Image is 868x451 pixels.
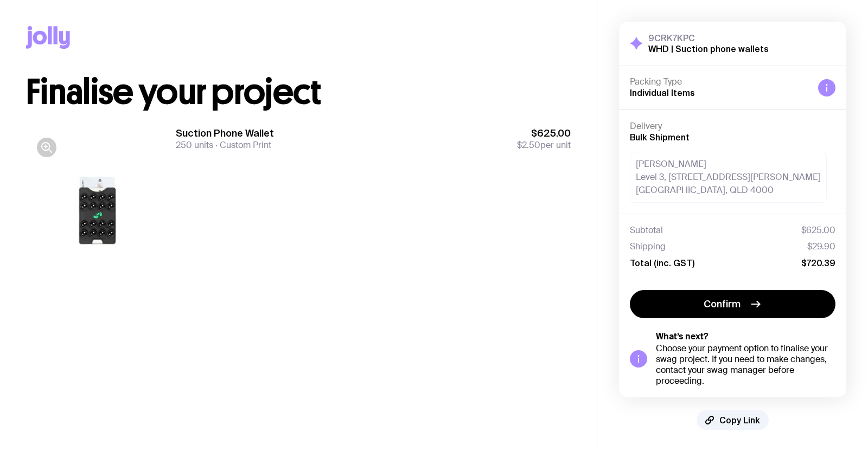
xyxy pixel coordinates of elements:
[630,76,809,87] h4: Packing Type
[648,33,769,43] h3: 9CRK7KPC
[517,140,571,151] span: per unit
[517,139,540,151] span: $2.50
[630,121,835,132] h4: Delivery
[630,257,694,268] span: Total (inc. GST)
[630,152,827,203] div: [PERSON_NAME] Level 3, [STREET_ADDRESS][PERSON_NAME] [GEOGRAPHIC_DATA], QLD 4000
[176,139,213,151] span: 250 units
[26,75,571,109] h1: Finalise your project
[697,410,769,430] button: Copy Link
[719,415,760,426] span: Copy Link
[648,43,769,54] h2: WHD | Suction phone wallets
[630,241,666,252] span: Shipping
[656,343,835,386] div: Choose your payment option to finalise your swag project. If you need to make changes, contact yo...
[630,88,695,98] span: Individual Items
[801,257,835,268] span: $720.39
[630,132,690,142] span: Bulk Shipment
[517,127,571,140] span: $625.00
[807,241,835,252] span: $29.90
[656,331,835,342] h5: What’s next?
[176,127,274,140] h3: Suction Phone Wallet
[630,225,663,236] span: Subtotal
[801,225,835,236] span: $625.00
[213,139,271,151] span: Custom Print
[630,290,835,318] button: Confirm
[704,298,741,311] span: Confirm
